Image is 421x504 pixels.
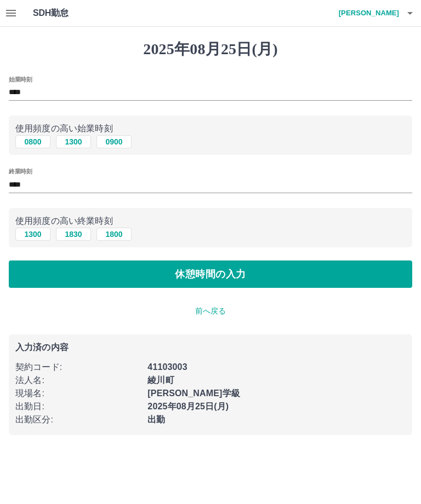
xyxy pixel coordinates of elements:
p: 使用頻度の高い始業時刻 [15,122,406,135]
button: 休憩時間の入力 [9,260,412,288]
h1: 2025年08月25日(月) [9,40,412,59]
b: 綾川町 [147,375,174,385]
button: 1800 [96,228,132,241]
p: 入力済の内容 [15,343,406,352]
p: 使用頻度の高い終業時刻 [15,215,406,228]
p: 出勤区分 : [15,413,141,426]
b: 2025年08月25日(月) [147,402,229,411]
label: 始業時刻 [9,75,32,83]
button: 1300 [15,228,50,241]
button: 1300 [56,135,91,148]
b: 出勤 [147,415,165,424]
button: 0900 [96,135,132,148]
label: 終業時刻 [9,167,32,176]
b: 41103003 [147,362,187,372]
p: 前へ戻る [9,305,412,317]
p: 契約コード : [15,361,141,374]
p: 現場名 : [15,387,141,400]
p: 法人名 : [15,374,141,387]
b: [PERSON_NAME]学級 [147,389,240,398]
button: 1830 [56,228,91,241]
p: 出勤日 : [15,400,141,413]
button: 0800 [15,135,50,148]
